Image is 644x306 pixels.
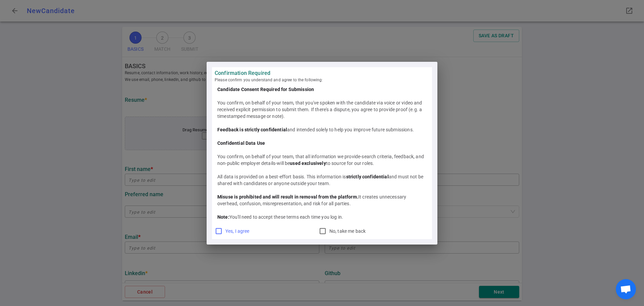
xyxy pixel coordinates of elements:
[217,153,427,167] div: You confirm, on behalf of your team, that all information we provide-search criteria, feedback, a...
[217,140,265,146] b: Confidential Data Use
[346,174,389,179] b: strictly confidential
[217,173,427,187] div: All data is provided on a best-effort basis. This information is and must not be shared with cand...
[217,87,314,92] b: Candidate Consent Required for Submission
[217,193,427,207] div: It creates unnecessary overhead, confusion, misrepresentation, and risk for all parties.
[217,99,427,120] div: You confirm, on behalf of your team, that you've spoken with the candidate via voice or video and...
[217,214,427,220] div: You'll need to accept these terms each time you log in.
[215,77,429,83] span: Please confirm you understand and agree to the following:
[290,161,326,166] b: used exclusively
[225,228,250,234] span: Yes, I agree
[217,214,229,220] b: Note:
[329,228,366,234] span: No, take me back
[217,126,427,133] div: and intended solely to help you improve future submissions.
[616,279,636,299] div: Open chat
[215,70,429,77] strong: Confirmation Required
[217,127,287,132] b: Feedback is strictly confidential
[217,194,358,200] b: Misuse is prohibited and will result in removal from the platform.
